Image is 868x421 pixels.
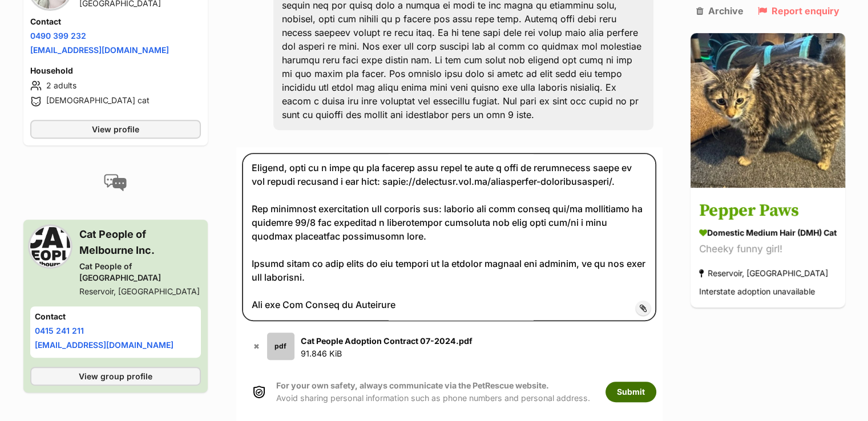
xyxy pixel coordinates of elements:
li: [DEMOGRAPHIC_DATA] cat [30,95,201,108]
strong: For your own safety, always communicate via the PetRescue website. [276,380,549,390]
a: View group profile [30,367,201,386]
strong: Cat People Adoption Contract 07-2024.pdf [301,336,473,346]
span: View profile [92,123,139,135]
a: [EMAIL_ADDRESS][DOMAIN_NAME] [30,45,169,55]
li: 2 adults [30,79,201,92]
span: View group profile [79,370,152,382]
img: conversation-icon-4a6f8262b818ee0b60e3300018af0b2d0b884aa5de6e9bcb8d3d4eeb1a70a7c4.svg [104,174,127,191]
a: 0490 399 232 [30,31,86,41]
span: Interstate adoption unavailable [699,287,815,297]
div: Cat People of [GEOGRAPHIC_DATA] [79,261,201,284]
h4: Contact [35,311,196,322]
h4: Contact [30,16,201,27]
a: View profile [30,120,201,139]
div: Cheeky funny girl! [699,242,837,257]
p: Avoid sharing personal information such as phone numbers and personal address. [276,379,590,404]
h3: Pepper Paws [699,199,837,224]
a: 0415 241 211 [35,326,84,335]
a: [EMAIL_ADDRESS][DOMAIN_NAME] [35,340,173,350]
h4: Household [30,65,201,76]
div: Reservoir, [GEOGRAPHIC_DATA] [79,286,201,297]
h3: Cat People of Melbourne Inc. [79,226,201,258]
span: 91.846 KiB [301,349,342,358]
div: Domestic Medium Hair (DMH) Cat [699,227,837,239]
img: Pepper Paws [691,33,845,188]
div: Reservoir, [GEOGRAPHIC_DATA] [699,266,828,281]
a: Pepper Paws Domestic Medium Hair (DMH) Cat Cheeky funny girl! Reservoir, [GEOGRAPHIC_DATA] Inters... [691,190,845,308]
button: ✖ [251,341,263,353]
a: Report enquiry [758,6,839,16]
button: Submit [605,382,656,402]
img: Cat People of Melbourne profile pic [30,226,70,266]
div: pdf [267,333,294,360]
a: Archive [696,6,744,16]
